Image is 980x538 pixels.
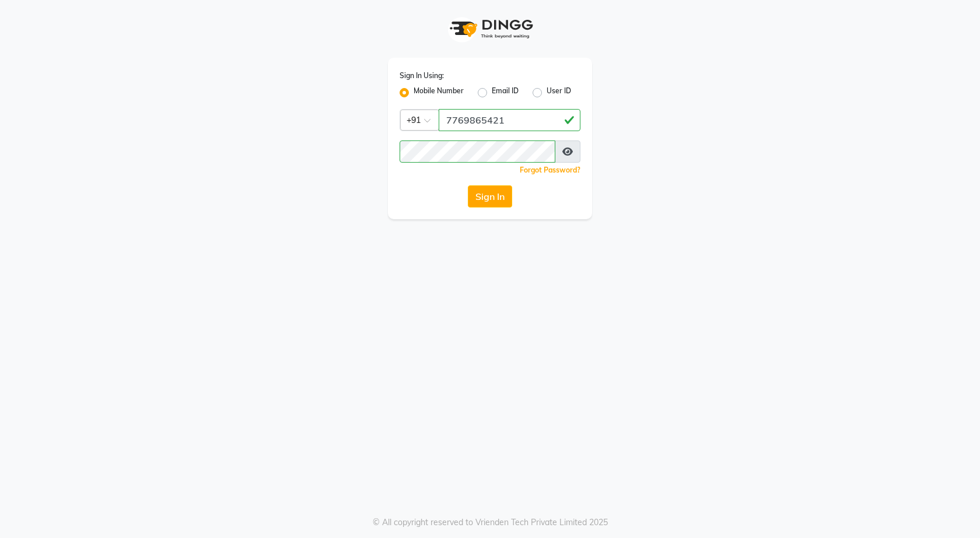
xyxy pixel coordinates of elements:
button: Sign In [468,185,512,208]
input: Username [400,140,555,163]
a: Forgot Password? [520,166,580,174]
input: Username [439,109,580,131]
img: logo1.svg [443,12,537,46]
label: Email ID [492,86,519,100]
label: Sign In Using: [400,71,444,81]
label: Mobile Number [414,86,464,100]
label: User ID [547,86,571,100]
